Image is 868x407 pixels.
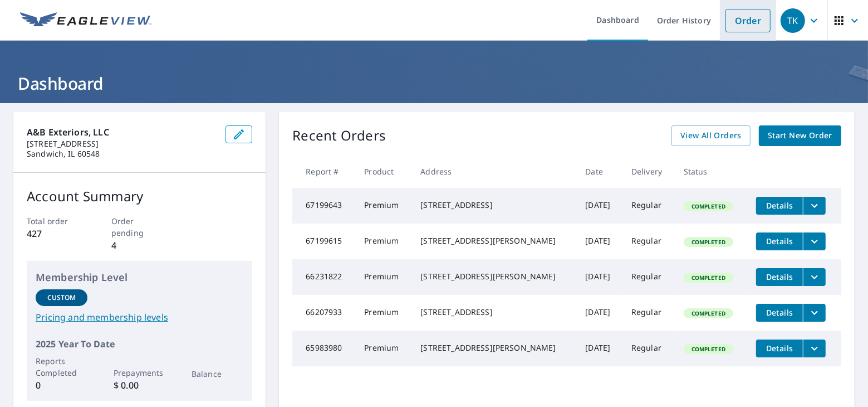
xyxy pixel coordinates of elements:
p: Custom [47,293,76,303]
th: Date [576,155,622,188]
p: 427 [27,227,83,240]
span: Details [763,343,796,353]
div: [STREET_ADDRESS][PERSON_NAME] [420,342,567,353]
p: Membership Level [36,270,243,285]
td: [DATE] [576,224,622,259]
div: [STREET_ADDRESS] [420,307,567,318]
p: 4 [111,239,168,252]
button: filesDropdownBtn-66207933 [803,304,826,322]
span: Completed [685,238,732,246]
th: Delivery [622,155,675,188]
span: Details [763,307,796,318]
span: View All Orders [680,129,742,143]
td: 67199643 [292,188,355,224]
p: 2025 Year To Date [36,337,243,351]
button: filesDropdownBtn-65983980 [803,340,826,357]
a: Start New Order [759,125,841,146]
div: [STREET_ADDRESS] [420,200,567,211]
p: 0 [36,379,87,392]
p: A&B Exteriors, LLC [27,125,217,139]
p: Reports Completed [36,355,87,379]
td: Regular [622,331,675,366]
button: detailsBtn-66207933 [756,304,803,322]
a: Order [725,9,771,32]
td: [DATE] [576,331,622,366]
td: Premium [355,331,411,366]
td: 65983980 [292,331,355,366]
p: Recent Orders [292,125,386,146]
h1: Dashboard [13,72,855,95]
p: Prepayments [114,367,165,379]
p: Order pending [111,215,168,239]
span: Details [763,236,796,246]
td: Regular [622,188,675,224]
span: Completed [685,202,732,210]
td: [DATE] [576,188,622,224]
p: $ 0.00 [114,379,165,392]
td: Regular [622,224,675,259]
th: Address [411,155,576,188]
button: detailsBtn-65983980 [756,340,803,357]
td: Premium [355,224,411,259]
p: Account Summary [27,186,252,206]
span: Start New Order [768,129,832,143]
span: Completed [685,345,732,353]
td: [DATE] [576,259,622,295]
a: Pricing and membership levels [36,311,243,324]
a: View All Orders [671,125,751,146]
span: Completed [685,309,732,317]
button: filesDropdownBtn-67199643 [803,197,826,215]
td: Premium [355,295,411,331]
div: [STREET_ADDRESS][PERSON_NAME] [420,271,567,282]
p: Total order [27,215,83,227]
span: Details [763,200,796,211]
th: Report # [292,155,355,188]
button: detailsBtn-67199643 [756,197,803,215]
p: Sandwich, IL 60548 [27,149,217,159]
td: 67199615 [292,224,355,259]
span: Details [763,272,796,282]
div: TK [781,8,805,33]
td: [DATE] [576,295,622,331]
p: Balance [192,368,243,380]
td: 66231822 [292,259,355,295]
div: [STREET_ADDRESS][PERSON_NAME] [420,235,567,246]
button: detailsBtn-67199615 [756,232,803,250]
button: detailsBtn-66231822 [756,268,803,286]
td: Premium [355,259,411,295]
span: Completed [685,274,732,282]
td: 66207933 [292,295,355,331]
button: filesDropdownBtn-66231822 [803,268,826,286]
td: Regular [622,295,675,331]
button: filesDropdownBtn-67199615 [803,232,826,250]
p: [STREET_ADDRESS] [27,139,217,149]
th: Status [675,155,747,188]
td: Regular [622,259,675,295]
th: Product [355,155,411,188]
td: Premium [355,188,411,224]
img: EV Logo [20,12,151,29]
